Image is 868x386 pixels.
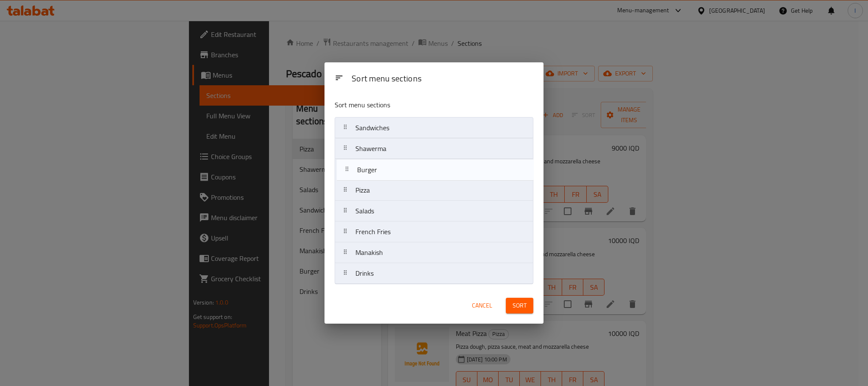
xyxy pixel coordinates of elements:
[335,100,492,110] p: Sort menu sections
[348,70,537,89] div: Sort menu sections
[506,298,533,313] button: Sort
[472,300,492,311] span: Cancel
[513,300,527,311] span: Sort
[469,298,496,313] button: Cancel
